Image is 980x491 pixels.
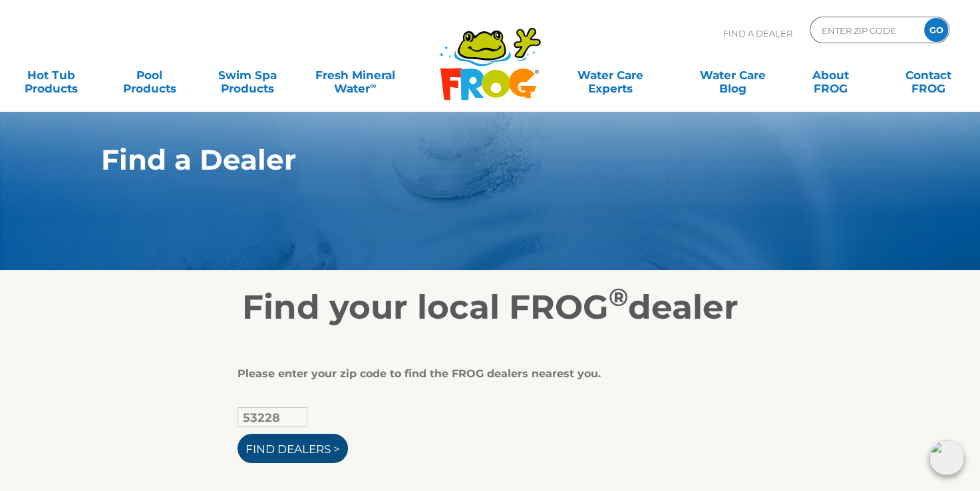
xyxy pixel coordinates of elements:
a: Water CareExperts [549,62,673,88]
sup: ∞ [370,81,376,90]
h2: Find your local FROG dealer [81,287,899,327]
input: GO [924,18,948,42]
img: openIcon [929,440,964,475]
a: Fresh MineralWater∞ [307,62,403,88]
a: AboutFROG [792,62,869,88]
p: Find A Dealer [723,17,792,50]
input: Zip Code Form [820,21,910,40]
div: Please enter your zip code to find the FROG dealers nearest you. [238,367,733,381]
sup: ® [609,282,628,312]
a: PoolProducts [111,62,188,88]
input: Find Dealers > [238,434,348,463]
a: Hot TubProducts [13,62,90,88]
a: Swim SpaProducts [210,62,286,88]
a: Water CareBlog [695,62,771,88]
h1: Find a Dealer [101,144,818,176]
a: ContactFROG [890,62,967,88]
